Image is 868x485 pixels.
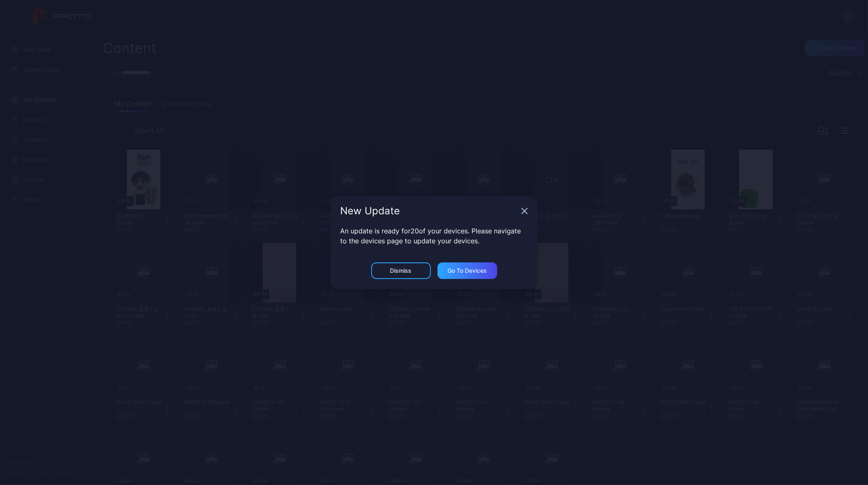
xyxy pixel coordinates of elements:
[438,262,497,279] button: Go to devices
[341,226,528,246] p: An update is ready for 20 of your devices. Please navigate to the devices page to update your dev...
[341,206,518,216] div: New Update
[390,267,412,274] div: Dismiss
[447,267,487,274] div: Go to devices
[371,262,431,279] button: Dismiss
